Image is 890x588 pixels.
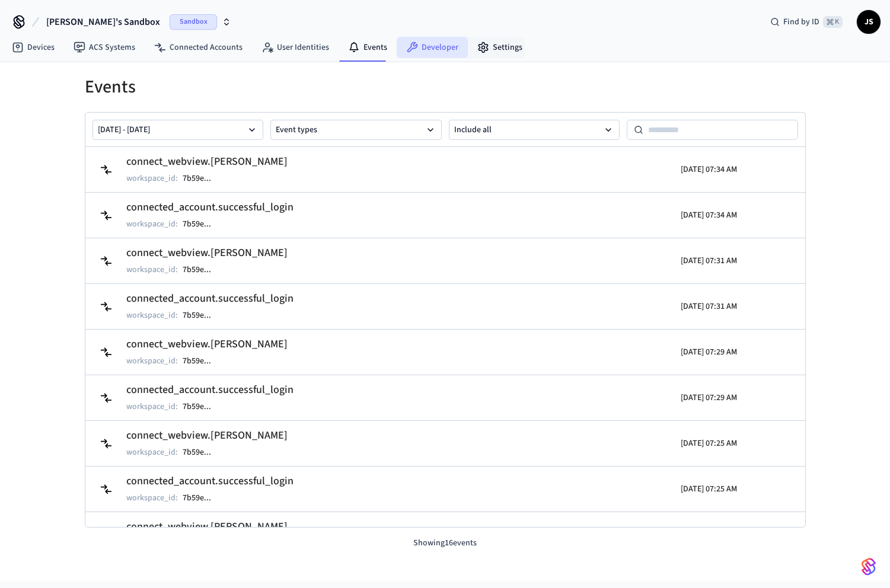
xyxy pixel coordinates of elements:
p: [DATE] 07:29 AM [681,392,737,404]
h2: connect_webview.[PERSON_NAME] [126,519,288,535]
p: workspace_id : [126,172,178,184]
button: 7b59e... [180,263,223,277]
a: Developer [397,37,468,58]
h2: connect_webview.[PERSON_NAME] [126,336,288,353]
h2: connect_webview.[PERSON_NAME] [126,154,288,170]
p: [DATE] 07:34 AM [681,209,737,221]
button: 7b59e... [180,354,223,368]
button: Include all [449,120,620,140]
a: Devices [2,37,64,58]
h2: connect_webview.[PERSON_NAME] [126,427,288,444]
a: Connected Accounts [145,37,252,58]
button: 7b59e... [180,491,223,505]
span: Find by ID [783,16,819,28]
span: ⌘ K [823,16,843,28]
p: [DATE] 07:25 AM [681,483,737,495]
span: Sandbox [170,14,217,30]
img: SeamLogoGradient.69752ec5.svg [862,557,876,576]
a: Settings [468,37,532,58]
button: 7b59e... [180,217,223,231]
a: ACS Systems [64,37,145,58]
button: 7b59e... [180,445,223,459]
p: [DATE] 07:31 AM [681,301,737,312]
h2: connect_webview.[PERSON_NAME] [126,245,288,261]
button: Event types [270,120,442,140]
p: workspace_id : [126,446,178,458]
p: workspace_id : [126,264,178,276]
p: workspace_id : [126,218,178,230]
h2: connected_account.successful_login [126,199,294,216]
h2: connected_account.successful_login [126,290,294,307]
p: [DATE] 07:29 AM [681,346,737,358]
p: workspace_id : [126,355,178,367]
button: 7b59e... [180,400,223,414]
span: JS [858,11,879,33]
button: JS [857,10,881,34]
p: workspace_id : [126,492,178,504]
button: 7b59e... [180,308,223,322]
span: [PERSON_NAME]'s Sandbox [46,15,160,29]
p: workspace_id : [126,309,178,321]
a: User Identities [252,37,339,58]
a: Events [339,37,397,58]
button: 7b59e... [180,171,223,186]
h1: Events [85,76,806,98]
button: [DATE] - [DATE] [92,120,264,140]
p: [DATE] 07:34 AM [681,164,737,175]
p: workspace_id : [126,401,178,413]
p: [DATE] 07:31 AM [681,255,737,267]
div: Find by ID⌘ K [761,11,852,33]
p: [DATE] 07:25 AM [681,437,737,449]
p: Showing 16 events [85,537,806,549]
h2: connected_account.successful_login [126,382,294,398]
h2: connected_account.successful_login [126,473,294,490]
